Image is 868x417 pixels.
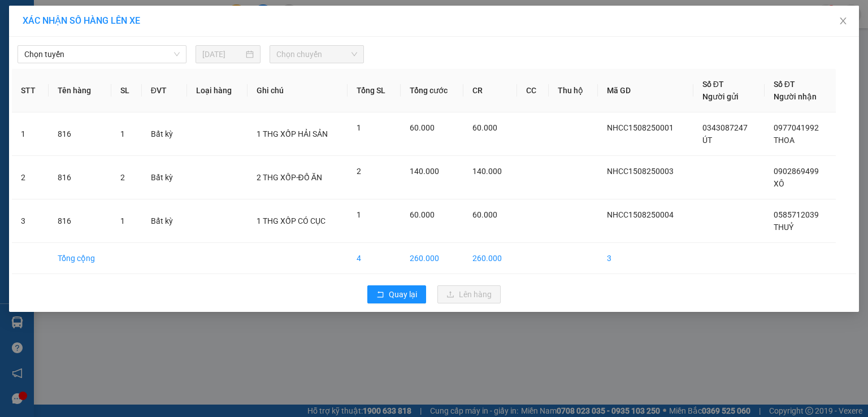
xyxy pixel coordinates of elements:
[774,210,819,219] span: 0585712039
[774,223,793,232] span: THUỶ
[839,16,848,25] span: close
[257,216,325,225] span: 1 THG XỐP CÓ CỤC
[357,210,361,219] span: 1
[49,156,111,199] td: 816
[463,69,517,112] th: CR
[24,46,180,63] span: Chọn tuyến
[5,25,215,39] li: 01 [PERSON_NAME]
[472,167,502,176] span: 140.000
[142,69,187,112] th: ĐVT
[774,167,819,176] span: 0902869499
[410,167,439,176] span: 140.000
[389,288,417,301] span: Quay lại
[5,39,215,53] li: 02523854854
[276,46,358,63] span: Chọn chuyến
[517,69,549,112] th: CC
[472,210,497,219] span: 60.000
[12,112,49,156] td: 1
[5,5,62,62] img: logo.jpg
[348,69,400,112] th: Tổng SL
[49,243,111,274] td: Tổng cộng
[257,129,328,138] span: 1 THG XỐP HẢI SẢN
[702,80,724,89] span: Số ĐT
[598,69,693,112] th: Mã GD
[410,210,435,219] span: 60.000
[401,69,463,112] th: Tổng cước
[202,48,244,60] input: 15/08/2025
[367,285,426,303] button: rollbackQuay lại
[248,69,348,112] th: Ghi chú
[357,123,361,132] span: 1
[142,112,187,156] td: Bất kỳ
[774,80,795,89] span: Số ĐT
[702,136,712,145] span: ÚT
[120,129,125,138] span: 1
[774,92,817,101] span: Người nhận
[607,167,674,176] span: NHCC1508250003
[376,290,384,299] span: rollback
[549,69,598,112] th: Thu hộ
[437,285,501,303] button: uploadLên hàng
[401,243,463,274] td: 260.000
[65,41,74,50] span: phone
[774,179,784,188] span: XÔ
[598,243,693,274] td: 3
[49,199,111,243] td: 816
[65,7,160,21] b: [PERSON_NAME]
[410,123,435,132] span: 60.000
[348,243,400,274] td: 4
[187,69,248,112] th: Loại hàng
[12,199,49,243] td: 3
[12,69,49,112] th: STT
[142,199,187,243] td: Bất kỳ
[774,123,819,132] span: 0977041992
[357,167,361,176] span: 2
[120,216,125,225] span: 1
[65,27,74,36] span: environment
[111,69,142,112] th: SL
[5,71,189,89] b: GỬI : Nhận hàng Chí Công
[472,123,497,132] span: 60.000
[702,92,739,101] span: Người gửi
[463,243,517,274] td: 260.000
[607,123,674,132] span: NHCC1508250001
[702,123,748,132] span: 0343087247
[142,156,187,199] td: Bất kỳ
[774,136,795,145] span: THOA
[23,15,140,26] span: XÁC NHẬN SỐ HÀNG LÊN XE
[827,6,859,37] button: Close
[120,173,125,182] span: 2
[49,69,111,112] th: Tên hàng
[12,156,49,199] td: 2
[607,210,674,219] span: NHCC1508250004
[49,112,111,156] td: 816
[257,173,322,182] span: 2 THG XỐP-ĐỒ ĂN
